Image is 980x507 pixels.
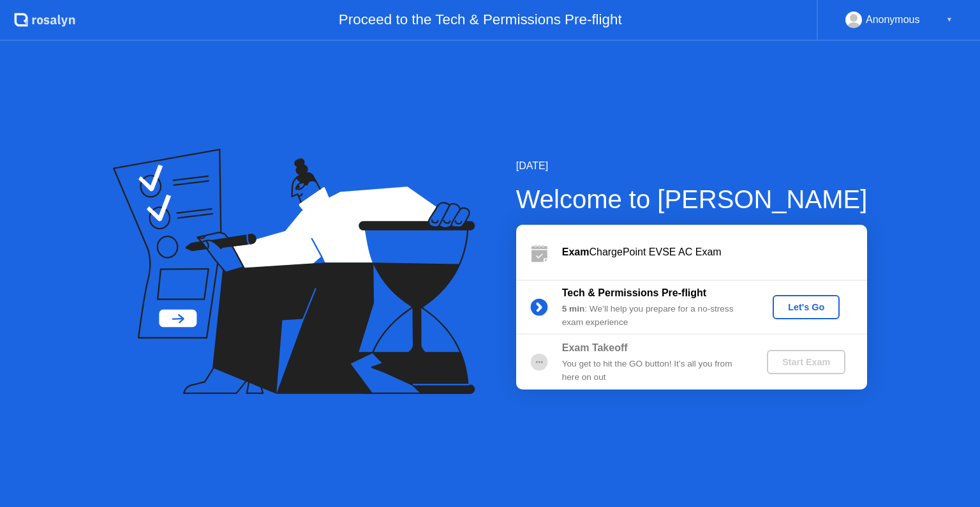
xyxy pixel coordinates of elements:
b: 5 min [562,304,585,314]
button: Start Exam [767,350,845,374]
div: Start Exam [772,357,840,367]
div: Let's Go [778,302,835,312]
b: Exam [562,246,590,257]
b: Tech & Permissions Pre-flight [562,287,706,298]
div: : We’ll help you prepare for a no-stress exam experience [562,303,746,329]
b: Exam Takeoff [562,342,628,353]
div: You get to hit the GO button! It’s all you from here on out [562,358,746,384]
div: Anonymous [866,11,920,28]
div: [DATE] [516,158,868,174]
div: Welcome to [PERSON_NAME] [516,180,868,218]
div: ChargePoint EVSE AC Exam [562,245,867,260]
button: Let's Go [773,295,840,319]
div: ▼ [946,11,953,28]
